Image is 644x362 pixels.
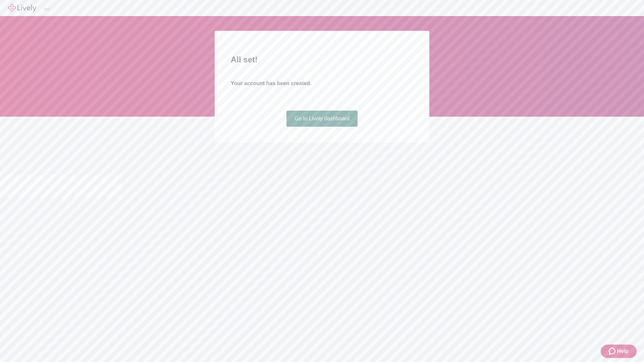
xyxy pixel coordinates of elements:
[601,345,637,358] button: Zendesk support iconHelp
[231,79,413,87] h4: Your account has been created.
[286,111,358,127] a: Go to Lively dashboard
[8,4,36,12] img: Lively
[609,347,617,355] svg: Zendesk support icon
[617,347,629,355] span: Help
[231,54,413,66] h2: All set!
[44,8,50,10] button: Log out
